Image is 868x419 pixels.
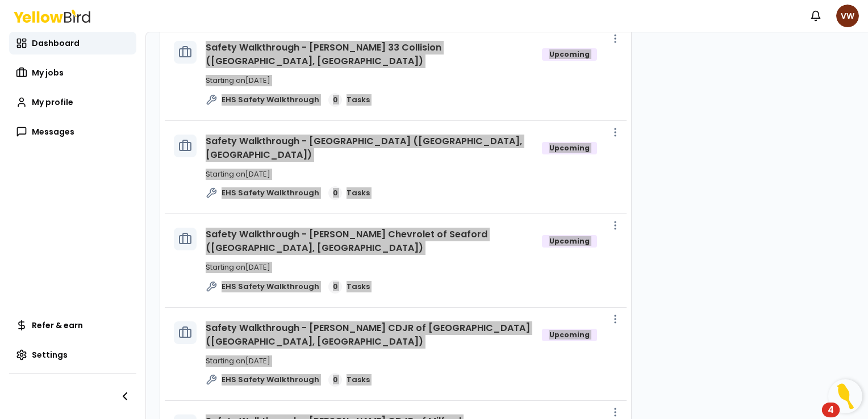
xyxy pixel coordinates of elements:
[206,228,487,254] a: Safety Walkthrough - [PERSON_NAME] Chevrolet of Seaford ([GEOGRAPHIC_DATA], [GEOGRAPHIC_DATA])
[9,314,136,337] a: Refer & earn
[9,61,136,84] a: My jobs
[206,169,617,180] p: Starting on [DATE]
[9,120,136,143] a: Messages
[222,281,319,292] span: EHS Safety Walkthrough
[328,280,342,294] div: 0
[222,94,319,106] span: EHS Safety Walkthrough
[542,142,597,154] div: Upcoming
[328,93,370,107] a: 0Tasks
[542,48,597,61] div: Upcoming
[206,41,441,68] a: Safety Walkthrough - [PERSON_NAME] 33 Collision ([GEOGRAPHIC_DATA], [GEOGRAPHIC_DATA])
[32,67,64,78] span: My jobs
[32,320,83,331] span: Refer & earn
[328,373,370,387] a: 0Tasks
[328,373,342,387] div: 0
[328,93,342,107] div: 0
[32,37,80,49] span: Dashboard
[32,97,73,108] span: My profile
[836,5,859,27] span: VW
[206,321,530,348] a: Safety Walkthrough - [PERSON_NAME] CDJR of [GEOGRAPHIC_DATA] ([GEOGRAPHIC_DATA], [GEOGRAPHIC_DATA])
[222,187,319,199] span: EHS Safety Walkthrough
[222,374,319,386] span: EHS Safety Walkthrough
[9,91,136,114] a: My profile
[206,75,617,86] p: Starting on [DATE]
[206,262,617,273] p: Starting on [DATE]
[542,329,597,341] div: Upcoming
[32,349,68,361] span: Settings
[328,280,370,294] a: 0Tasks
[828,379,862,413] button: Open Resource Center, 4 new notifications
[206,355,617,367] p: Starting on [DATE]
[328,186,370,200] a: 0Tasks
[9,32,136,55] a: Dashboard
[9,343,136,366] a: Settings
[32,126,74,137] span: Messages
[206,135,522,161] a: Safety Walkthrough - [GEOGRAPHIC_DATA] ([GEOGRAPHIC_DATA], [GEOGRAPHIC_DATA])
[542,235,597,248] div: Upcoming
[328,186,342,200] div: 0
